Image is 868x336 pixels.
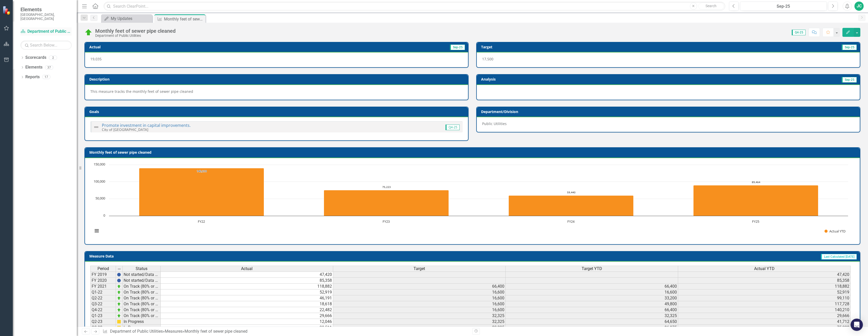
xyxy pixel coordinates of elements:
div: Open Intercom Messenger [851,319,863,331]
h3: Monthly feet of sewer pipe cleaned [89,150,857,154]
text: 89,464 [752,180,760,184]
text: 50,000 [95,196,105,200]
td: 33,511 [161,325,333,331]
img: zOikAAAAAElFTkSuQmCC [117,296,121,300]
span: Status [136,266,147,271]
td: Q1-23 [90,313,116,319]
text: 140,210 [197,169,207,173]
td: 32,325 [506,313,678,319]
td: 32,325 [333,313,506,319]
img: zOikAAAAAElFTkSuQmCC [117,308,121,312]
svg: Interactive chart [90,162,851,239]
td: 49,800 [506,301,678,307]
td: Q4-22 [90,307,116,313]
td: 41,712 [678,319,851,325]
a: Reports [25,74,40,80]
img: zOikAAAAAElFTkSuQmCC [117,284,121,288]
td: 85,358 [161,278,333,284]
td: 118,882 [161,284,333,289]
a: Elements [25,64,42,70]
td: 66,400 [506,284,678,289]
div: Sep-25 [742,3,825,9]
path: FY24, 59,440. Actual YTD. [509,195,634,216]
img: ClearPoint Strategy [3,6,12,15]
td: 12,046 [161,319,333,325]
td: FY 2019 [90,272,116,278]
span: Q4-25 [446,125,460,130]
td: Not started/Data not yet available [123,272,161,278]
img: zOikAAAAAElFTkSuQmCC [117,314,121,318]
img: 8DAGhfEEPCf229AAAAAElFTkSuQmCC [117,267,121,271]
div: Monthly feet of sewer pipe cleaned [164,16,204,22]
span: Last Calculated [DATE] [821,254,857,260]
input: Search Below... [20,41,72,50]
td: 22,482 [161,307,333,313]
td: On Track (80% or higher) [123,284,161,289]
div: Monthly feet of sewer pipe cleaned [95,28,176,34]
td: 64,650 [506,319,678,325]
div: Chart. Highcharts interactive chart. [90,162,854,239]
small: [GEOGRAPHIC_DATA], [GEOGRAPHIC_DATA] [20,13,72,21]
td: 85,358 [678,278,851,284]
a: Department of Public Utilities [20,29,72,35]
h3: Description [89,77,465,81]
a: Promote investment in capital improvements. [102,122,191,128]
div: Monthly feet of sewer pipe cleaned [185,329,247,334]
h3: Department/Division [481,110,857,114]
div: » » [103,329,469,334]
button: View chart menu, Chart [93,227,100,234]
td: On Track (80% or higher) [123,301,161,307]
span: Sep-25 [450,44,465,50]
td: 66,400 [506,307,678,313]
text: FY22 [198,219,205,224]
span: Sep-25 [842,44,857,50]
td: Q3-22 [90,301,116,307]
td: On Track (80% or higher) [123,295,161,301]
a: My Updates [102,15,151,22]
div: JC [854,2,864,11]
img: zOikAAAAAElFTkSuQmCC [117,290,121,294]
td: 29,666 [678,313,851,319]
div: 2 [49,55,57,60]
h3: Measure Data [89,254,397,258]
img: BgCOk07PiH71IgAAAABJRU5ErkJggg== [117,278,121,283]
td: 16,600 [333,295,506,301]
h3: Target [481,45,639,49]
text: 75,223 [382,185,391,189]
td: 16,600 [333,289,506,295]
td: 66,400 [333,284,506,289]
td: 18,618 [161,301,333,307]
span: 19,035 [90,57,102,61]
button: Sep-25 [740,2,827,11]
text: 150,000 [94,162,105,166]
td: Q3-23 [90,325,116,331]
td: Q2-23 [90,319,116,325]
a: Department of Public Utilities [110,329,163,334]
div: 17 [42,75,50,79]
td: On Track (80% or higher) [123,313,161,319]
td: 140,210 [678,307,851,313]
h3: Goals [89,110,465,114]
td: FY 2020 [90,278,116,284]
span: Search [706,4,717,8]
td: 75,223 [678,325,851,331]
td: 99,110 [678,295,851,301]
img: BgCOk07PiH71IgAAAABJRU5ErkJggg== [117,273,121,277]
small: City of [GEOGRAPHIC_DATA] [102,127,148,132]
div: My Updates [111,15,151,22]
td: 32,325 [333,319,506,325]
td: On Track (80% or higher) [123,289,161,295]
span: Public Utilities [482,121,507,126]
text: 59,440 [567,191,576,194]
div: 37 [45,65,53,70]
button: Search [698,3,724,10]
td: Q1-22 [90,289,116,295]
td: Not started/Data not yet available [123,278,161,284]
img: Not Defined [93,124,99,130]
td: 47,420 [161,272,333,278]
span: Actual YTD [754,266,775,271]
path: FY23, 75,223. Actual YTD. [324,190,449,216]
input: Search ClearPoint... [104,2,725,11]
span: 17,500 [482,57,493,61]
td: In Progress [123,325,161,331]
